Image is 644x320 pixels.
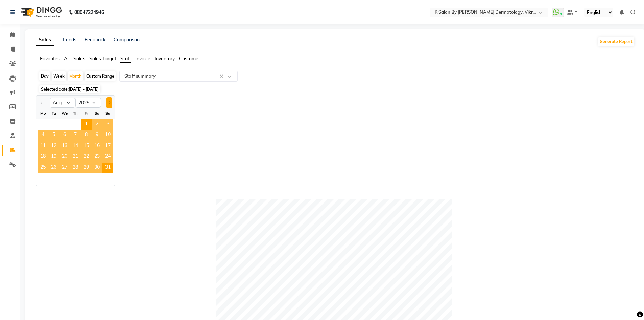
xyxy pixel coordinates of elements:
span: [DATE] - [DATE] [69,87,99,92]
div: Friday, August 15, 2025 [81,141,92,152]
div: Fr [81,108,92,119]
div: Tuesday, August 19, 2025 [48,152,59,163]
div: Tuesday, August 5, 2025 [48,130,59,141]
div: Th [70,108,81,119]
span: Clear all [220,73,225,80]
a: Sales [36,34,54,46]
span: Invoice [135,56,150,62]
img: logo [17,3,64,22]
div: Sunday, August 31, 2025 [102,163,113,173]
span: 27 [59,163,70,173]
span: 8 [81,130,92,141]
span: 13 [59,141,70,152]
div: Wednesday, August 6, 2025 [59,130,70,141]
div: Saturday, August 2, 2025 [92,119,102,130]
span: 12 [48,141,59,152]
div: Thursday, August 21, 2025 [70,152,81,163]
div: Thursday, August 28, 2025 [70,163,81,173]
div: Week [52,71,66,81]
div: Custom Range [85,71,116,81]
div: Wednesday, August 27, 2025 [59,163,70,173]
span: Favorites [40,56,60,62]
span: Sales [73,56,85,62]
div: Tuesday, August 12, 2025 [48,141,59,152]
div: Sunday, August 17, 2025 [102,141,113,152]
span: 14 [70,141,81,152]
div: Monday, August 25, 2025 [38,163,48,173]
span: All [64,56,69,62]
span: 17 [102,141,113,152]
div: Month [68,71,83,81]
div: Monday, August 4, 2025 [38,130,48,141]
div: Saturday, August 9, 2025 [92,130,102,141]
div: Wednesday, August 13, 2025 [59,141,70,152]
div: Thursday, August 7, 2025 [70,130,81,141]
div: We [59,108,70,119]
div: Sunday, August 24, 2025 [102,152,113,163]
span: 29 [81,163,92,173]
span: 18 [38,152,48,163]
span: 15 [81,141,92,152]
span: 6 [59,130,70,141]
span: 31 [102,163,113,173]
span: 16 [92,141,102,152]
a: Comparison [114,37,140,43]
div: Friday, August 1, 2025 [81,119,92,130]
div: Sunday, August 3, 2025 [102,119,113,130]
a: Trends [62,37,76,43]
div: Saturday, August 30, 2025 [92,163,102,173]
button: Previous month [39,97,44,108]
div: Su [102,108,113,119]
div: Thursday, August 14, 2025 [70,141,81,152]
span: Sales Target [89,56,116,62]
b: 08047224946 [74,3,104,22]
span: 9 [92,130,102,141]
select: Select month [50,98,75,108]
a: Feedback [85,37,105,43]
span: Selected date: [39,85,100,93]
span: 19 [48,152,59,163]
span: 2 [92,119,102,130]
div: Mo [38,108,48,119]
div: Wednesday, August 20, 2025 [59,152,70,163]
span: 5 [48,130,59,141]
div: Tu [48,108,59,119]
div: Friday, August 29, 2025 [81,163,92,173]
div: Monday, August 18, 2025 [38,152,48,163]
div: Tuesday, August 26, 2025 [48,163,59,173]
div: Friday, August 22, 2025 [81,152,92,163]
button: Next month [106,97,112,108]
span: 22 [81,152,92,163]
span: 21 [70,152,81,163]
span: Inventory [154,56,175,62]
div: Sunday, August 10, 2025 [102,130,113,141]
div: Saturday, August 16, 2025 [92,141,102,152]
span: 20 [59,152,70,163]
span: Customer [179,56,200,62]
button: Generate Report [598,37,634,46]
span: 1 [81,119,92,130]
span: 28 [70,163,81,173]
span: 11 [38,141,48,152]
span: 24 [102,152,113,163]
div: Monday, August 11, 2025 [38,141,48,152]
span: 25 [38,163,48,173]
span: 4 [38,130,48,141]
select: Select year [75,98,101,108]
div: Sa [92,108,102,119]
div: Friday, August 8, 2025 [81,130,92,141]
span: 23 [92,152,102,163]
span: 26 [48,163,59,173]
span: 7 [70,130,81,141]
span: 3 [102,119,113,130]
span: 30 [92,163,102,173]
span: Staff [120,56,131,62]
div: Saturday, August 23, 2025 [92,152,102,163]
span: 10 [102,130,113,141]
div: Day [39,71,50,81]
